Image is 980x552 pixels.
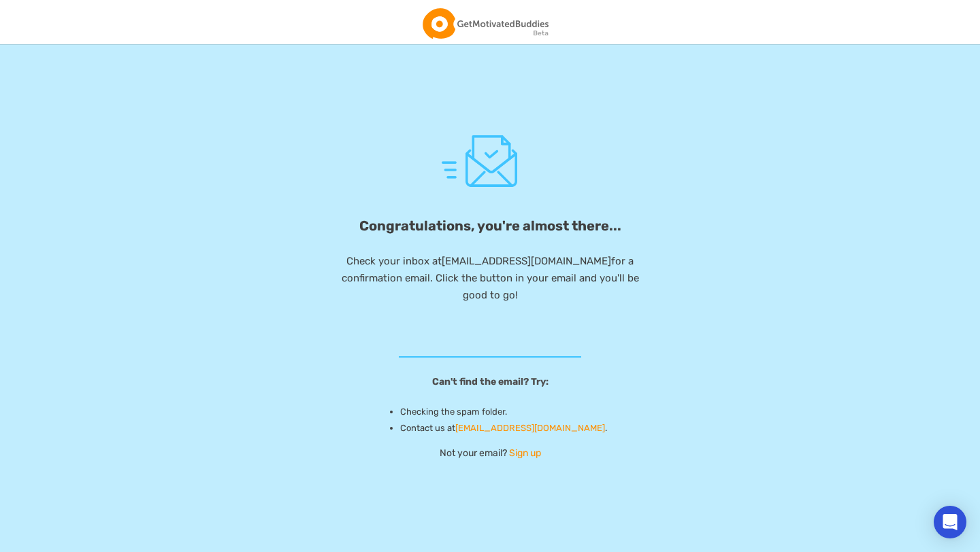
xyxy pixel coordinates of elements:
[359,218,621,234] h3: Congratulations, you're almost there...
[432,375,549,389] h4: Can't find the email? Try:
[934,506,966,538] div: Open Intercom Messenger
[455,423,605,433] a: [EMAIL_ADDRESS][DOMAIN_NAME]
[440,447,541,460] p: Not your email?
[400,420,607,437] li: Contact us at .
[509,447,541,459] a: Sign up
[335,253,645,304] p: Check your inbox at [EMAIL_ADDRESS][DOMAIN_NAME] for a confirmation email. Click the button in yo...
[400,404,607,421] li: Checking the spam folder.
[442,135,517,187] img: Mail Sent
